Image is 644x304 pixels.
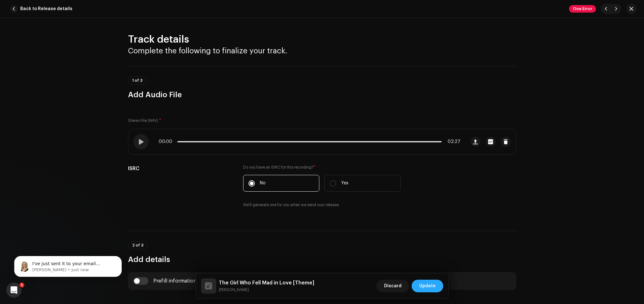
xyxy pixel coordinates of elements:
[377,280,409,292] button: Discard
[128,46,516,56] h3: Complete the following to finalize your track.
[19,283,24,288] span: 1
[5,243,131,287] iframe: Intercom notifications message
[128,90,516,100] h3: Add Audio File
[243,165,401,170] label: Do you have an ISRC for this recording?
[412,280,443,292] button: Update
[132,243,144,247] span: 2 of 3
[159,139,175,144] span: 00:00
[341,180,348,187] p: Yes
[132,79,143,82] span: 1 of 3
[128,254,516,265] h3: Add details
[128,33,516,46] h2: Track details
[128,165,233,172] h5: ISRC
[419,280,436,292] span: Update
[243,202,340,208] small: We'll generate one for you when we send your release.
[153,278,266,283] div: Prefill information from existing track metadata
[260,180,266,187] p: No
[219,279,314,287] h5: The Girl Who Fell Mad in Love [Theme]
[444,139,460,144] span: 02:27
[128,119,158,122] small: Stereo File (WAV)
[6,283,21,298] iframe: Intercom live chat
[384,280,402,292] span: Discard
[219,287,314,293] small: The Girl Who Fell Mad in Love [Theme]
